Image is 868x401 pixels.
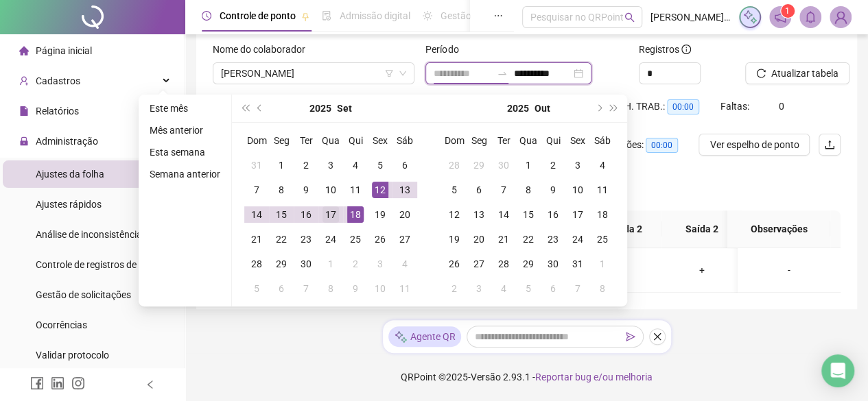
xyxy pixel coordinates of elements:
span: Controle de registros de ponto [36,259,164,270]
td: 2025-09-28 [442,153,467,178]
span: Ajustes da folha [36,169,104,180]
td: 2025-10-31 [565,252,590,276]
span: Reportar bug e/ou melhoria [535,372,653,382]
div: Quitações: [598,137,694,153]
span: Atualizar tabela [771,66,838,81]
div: 9 [545,182,561,198]
td: 2025-10-30 [541,252,565,276]
div: 20 [471,231,487,247]
button: year panel [309,95,331,122]
td: 2025-10-14 [491,202,516,227]
div: 7 [495,182,512,198]
span: linkedin [51,376,64,390]
label: Período [425,42,467,57]
div: 23 [545,231,561,247]
th: Qua [318,128,343,153]
div: 19 [372,206,388,223]
img: 9523 [830,7,851,27]
button: year panel [507,95,529,122]
div: 5 [372,157,388,173]
td: 2025-10-23 [541,227,565,252]
div: Agente QR [388,326,461,347]
div: 24 [322,231,339,247]
td: 2025-11-05 [516,276,541,301]
div: 10 [372,280,388,297]
td: 2025-11-01 [590,252,615,276]
td: 2025-10-19 [442,227,467,252]
th: Observações [727,210,830,248]
span: pushpin [301,12,309,21]
td: 2025-09-01 [269,153,294,178]
button: month panel [535,95,550,122]
div: 2 [545,157,561,173]
li: Semana anterior [144,166,226,182]
div: 6 [273,280,290,297]
td: 2025-10-03 [368,252,392,276]
span: search [624,12,635,23]
div: 3 [372,256,388,272]
div: 8 [594,280,611,297]
span: Ocorrências [36,319,87,330]
th: Ter [491,128,516,153]
td: 2025-10-17 [565,202,590,227]
div: 3 [471,280,487,297]
div: 11 [397,280,413,297]
td: 2025-10-12 [442,202,467,227]
div: 21 [495,231,512,247]
td: 2025-09-07 [244,178,269,202]
span: close [653,332,662,341]
span: bell [804,11,817,23]
div: Open Intercom Messenger [821,354,854,387]
span: 0 [779,101,784,112]
td: 2025-10-01 [318,252,343,276]
div: 11 [594,182,611,198]
button: super-prev-year [237,95,253,122]
span: Relatórios [36,106,79,117]
div: 6 [545,280,561,297]
div: 18 [594,206,611,223]
div: 26 [372,231,388,247]
div: 29 [520,256,537,272]
div: 2 [298,157,314,173]
td: 2025-10-02 [541,153,565,178]
div: 13 [471,206,487,223]
div: 19 [446,231,462,247]
th: Dom [244,128,269,153]
td: 2025-09-26 [368,227,392,252]
td: 2025-09-10 [318,178,343,202]
span: 00:00 [646,138,678,153]
th: Sáb [590,128,615,153]
td: 2025-11-07 [565,276,590,301]
div: 15 [520,206,537,223]
button: prev-year [253,95,268,122]
div: 31 [570,256,586,272]
div: 8 [322,280,339,297]
td: 2025-10-09 [541,178,565,202]
td: 2025-09-15 [269,202,294,227]
td: 2025-10-08 [318,276,343,301]
sup: 1 [781,4,795,18]
div: + [672,263,731,278]
td: 2025-09-29 [269,252,294,276]
td: 2025-10-05 [244,276,269,301]
td: 2025-09-30 [294,252,318,276]
td: 2025-10-11 [590,178,615,202]
th: Sex [565,128,590,153]
div: 30 [545,256,561,272]
td: 2025-09-19 [368,202,392,227]
span: Versão [471,372,501,382]
div: 16 [545,206,561,223]
td: 2025-10-24 [565,227,590,252]
span: Gestão de solicitações [36,289,131,300]
span: instagram [71,376,85,390]
div: 16 [298,206,314,223]
span: VANESSA REGINA DA SILVA PINHEIRO [221,63,406,84]
td: 2025-10-22 [516,227,541,252]
td: 2025-10-21 [491,227,516,252]
td: 2025-10-29 [516,252,541,276]
span: notification [774,11,786,23]
span: filter [385,69,393,77]
td: 2025-09-20 [392,202,417,227]
div: 20 [397,206,413,223]
div: 21 [248,231,265,247]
